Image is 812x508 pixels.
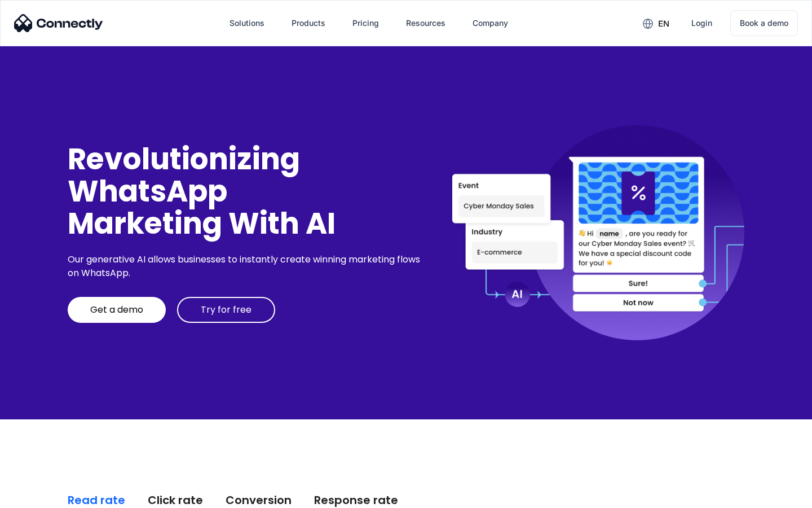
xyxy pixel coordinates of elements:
div: Read rate [68,492,125,508]
div: Pricing [352,15,379,31]
div: Conversion [226,492,292,508]
a: Book a demo [730,10,798,36]
div: Products [292,15,325,31]
div: Response rate [314,492,398,508]
a: Get a demo [68,297,166,323]
div: Login [691,15,712,31]
div: Company [473,15,508,31]
div: Solutions [230,15,264,31]
a: Pricing [343,10,388,37]
div: Click rate [148,492,203,508]
div: Try for free [201,304,251,316]
div: Resources [406,15,445,31]
div: Revolutionizing WhatsApp Marketing With AI [68,143,424,240]
img: Connectly Logo [14,14,103,32]
div: Our generative AI allows businesses to instantly create winning marketing flows on WhatsApp. [68,253,424,280]
a: Try for free [177,297,275,323]
a: Login [682,10,721,37]
div: Get a demo [90,304,143,316]
div: en [658,16,669,32]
